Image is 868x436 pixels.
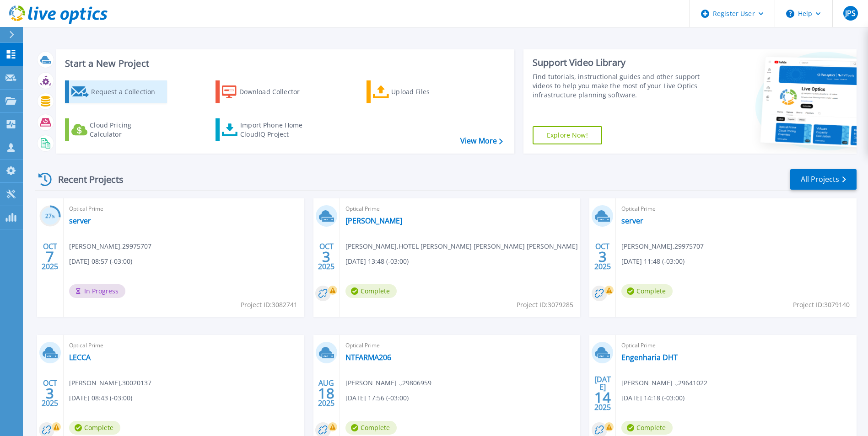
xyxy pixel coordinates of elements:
span: In Progress [69,284,125,298]
span: 7 [46,253,54,261]
span: [DATE] 08:43 (-03:00) [69,393,132,403]
a: Request a Collection [65,80,167,103]
span: Optical Prime [621,340,851,351]
div: [DATE] 2025 [594,377,611,410]
span: [DATE] 11:48 (-03:00) [621,256,685,266]
span: 3 [46,389,54,397]
div: Cloud Pricing Calculator [90,121,163,139]
a: Explore Now! [533,126,602,144]
div: Import Phone Home CloudIQ Project [240,121,312,139]
a: Engenharia DHT [621,353,678,362]
span: [PERSON_NAME] , HOTEL [PERSON_NAME] [PERSON_NAME] [PERSON_NAME] [345,241,578,251]
a: Cloud Pricing Calculator [65,118,167,141]
span: Project ID: 3079285 [517,300,573,310]
span: Optical Prime [621,204,851,214]
span: Optical Prime [69,204,299,214]
div: Find tutorials, instructional guides and other support videos to help you make the most of your L... [533,72,702,100]
span: JPS [845,10,856,17]
a: LECCA [69,353,91,362]
span: Optical Prime [345,204,575,214]
h3: 27 [39,211,61,222]
span: Complete [621,421,673,435]
span: [PERSON_NAME] , 29975707 [621,241,704,251]
a: Upload Files [367,80,469,103]
a: [PERSON_NAME] [345,216,402,225]
div: Upload Files [391,83,464,101]
a: Download Collector [216,80,318,103]
a: server [621,216,643,225]
div: OCT 2025 [318,240,335,273]
span: 3 [598,253,607,261]
div: Download Collector [239,83,313,101]
span: Complete [345,421,397,435]
a: All Projects [790,169,857,190]
h3: Start a New Project [65,58,502,69]
span: 14 [594,393,611,401]
span: 3 [322,253,330,261]
div: Recent Projects [35,168,136,191]
span: Project ID: 3082741 [241,300,297,310]
span: [DATE] 13:48 (-03:00) [345,256,409,266]
span: Optical Prime [345,340,575,351]
a: server [69,216,91,225]
span: [DATE] 08:57 (-03:00) [69,256,132,266]
span: 18 [318,389,334,397]
span: Project ID: 3079140 [793,300,850,310]
div: OCT 2025 [41,377,59,410]
div: AUG 2025 [318,377,335,410]
span: % [52,214,55,219]
span: Complete [621,284,673,298]
span: [DATE] 14:18 (-03:00) [621,393,685,403]
div: Request a Collection [91,83,164,101]
span: [PERSON_NAME] , 29975707 [69,241,151,251]
span: [PERSON_NAME] . , 29641022 [621,378,707,388]
a: View More [460,137,503,145]
div: OCT 2025 [594,240,611,273]
span: Complete [69,421,120,435]
a: NTFARMA206 [345,353,391,362]
span: Complete [345,284,397,298]
span: [DATE] 17:56 (-03:00) [345,393,409,403]
div: Support Video Library [533,57,702,69]
span: [PERSON_NAME] , 30020137 [69,378,151,388]
span: Optical Prime [69,340,299,351]
span: [PERSON_NAME] . , 29806959 [345,378,431,388]
div: OCT 2025 [41,240,59,273]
